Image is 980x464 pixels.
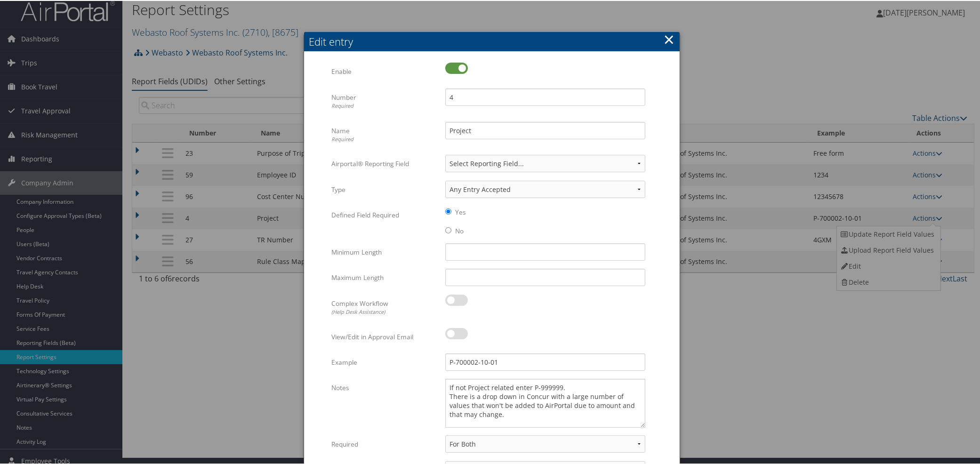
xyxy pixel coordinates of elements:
label: Required [331,434,438,452]
label: Name [331,121,438,147]
label: Example [331,352,438,370]
label: Maximum Length [331,268,438,286]
label: Number [331,88,438,113]
label: Enable [331,62,438,80]
div: Required [331,135,438,143]
label: Airportal® Reporting Field [331,154,438,172]
label: Minimum Length [331,242,438,260]
div: (Help Desk Assistance) [331,307,438,315]
div: Edit entry [309,33,680,48]
label: Yes [455,207,466,216]
button: × [664,29,675,48]
label: Notes [331,378,438,396]
label: No [455,225,464,235]
label: Type [331,180,438,198]
label: Defined Field Required [331,205,438,223]
label: Complex Workflow [331,294,438,320]
div: Required [331,101,438,109]
label: View/Edit in Approval Email [331,327,438,345]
